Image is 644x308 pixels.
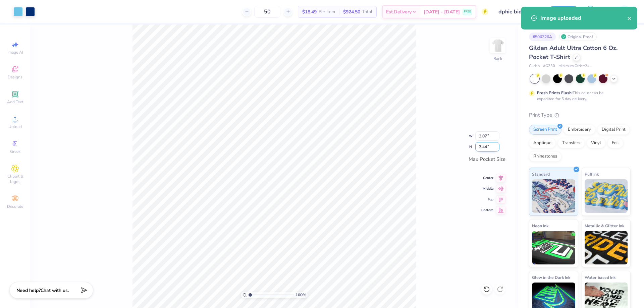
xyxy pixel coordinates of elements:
div: Rhinestones [529,151,561,162]
div: Print Type [529,111,631,119]
button: close [627,14,632,22]
input: Untitled Design [493,5,543,18]
span: Add Text [7,99,23,105]
input: – – [254,6,280,18]
div: Back [493,56,502,62]
div: # 506326A [529,33,556,41]
span: Total [362,8,372,15]
span: [DATE] - [DATE] [424,8,460,15]
div: Screen Print [529,125,561,135]
span: FREE [464,9,471,14]
span: Middle [481,186,493,191]
span: Decorate [7,204,23,209]
span: Glow in the Dark Ink [532,274,570,281]
div: Transfers [558,138,585,148]
span: $18.49 [302,8,317,15]
span: Center [481,176,493,180]
img: Neon Ink [532,231,575,264]
span: Gildan Adult Ultra Cotton 6 Oz. Pocket T-Shirt [529,44,618,61]
img: Metallic & Glitter Ink [585,231,628,264]
div: Digital Print [597,125,630,135]
span: Metallic & Glitter Ink [585,222,624,229]
div: Image uploaded [540,14,627,22]
span: Image AI [7,50,23,55]
span: Gildan [529,63,540,69]
span: Neon Ink [532,222,548,229]
span: Est. Delivery [386,8,412,15]
span: Per Item [319,8,335,15]
span: Chat with us. [41,287,69,294]
span: Minimum Order: 24 + [558,63,592,69]
div: This color can be expedited for 5 day delivery. [537,90,620,102]
img: Standard [532,179,575,213]
span: Designs [8,74,22,80]
strong: Need help? [16,287,41,294]
span: Top [481,197,493,202]
div: Applique [529,138,556,148]
span: 100 % [296,292,306,298]
span: Puff Ink [585,171,599,178]
span: Clipart & logos [3,174,27,184]
div: Vinyl [587,138,605,148]
span: Bottom [481,208,493,212]
img: Puff Ink [585,179,628,213]
div: Original Proof [559,33,597,41]
span: # G230 [543,63,555,69]
div: Embroidery [563,125,595,135]
strong: Fresh Prints Flash: [537,90,573,96]
img: Back [491,39,504,52]
span: Water based Ink [585,274,615,281]
span: Upload [8,124,22,129]
span: Greek [10,149,20,154]
span: Standard [532,171,550,178]
span: $924.50 [343,8,360,15]
div: Foil [607,138,623,148]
